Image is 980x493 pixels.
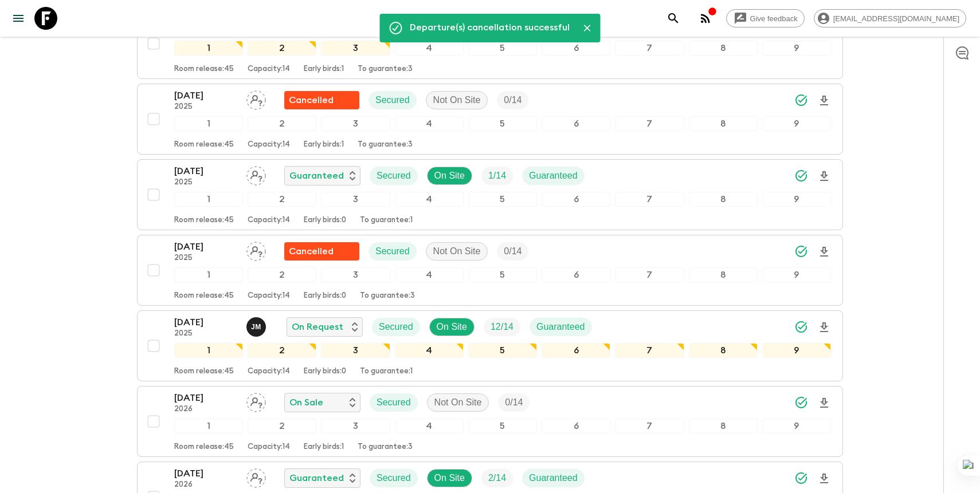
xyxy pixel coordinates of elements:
button: [DATE]2026Assign pack leaderOn SaleSecuredNot On SiteTrip Fill123456789Room release:45Capacity:14... [137,386,843,457]
div: Secured [369,91,417,109]
div: 3 [321,192,390,207]
div: Trip Fill [498,393,530,412]
div: 4 [395,343,464,358]
p: Guaranteed [289,169,344,183]
button: search adventures [662,7,685,30]
div: 3 [321,267,390,282]
svg: Download Onboarding [817,396,831,410]
div: 1 [174,267,243,282]
p: Capacity: 14 [248,216,290,225]
div: 9 [762,267,831,282]
button: Close [579,19,596,37]
div: 9 [762,343,831,358]
button: JM [246,317,268,337]
div: 5 [468,116,537,131]
p: To guarantee: 3 [360,291,415,301]
span: Assign pack leader [246,169,266,179]
button: menu [7,7,30,30]
p: Cancelled [289,93,334,107]
div: 2 [248,116,316,131]
p: Room release: 45 [174,367,234,376]
p: On Request [292,320,343,334]
div: 7 [615,267,684,282]
div: Secured [369,242,417,261]
p: Room release: 45 [174,291,234,301]
span: Assign pack leader [246,396,266,405]
p: 0 / 14 [504,244,522,258]
div: 2 [248,267,316,282]
div: 8 [689,41,758,56]
p: Guaranteed [536,320,585,334]
div: 6 [542,419,610,433]
p: 1 / 14 [488,169,506,183]
p: 0 / 14 [505,396,523,409]
div: 3 [321,116,390,131]
div: Secured [370,469,418,487]
p: Room release: 45 [174,140,234,149]
p: [DATE] [174,240,237,254]
p: 0 / 14 [504,93,522,107]
svg: Synced Successfully [794,169,808,183]
div: 6 [542,267,610,282]
div: Trip Fill [497,91,528,109]
div: 8 [689,116,758,131]
p: Secured [377,396,411,409]
button: [DATE]2025Assign pack leaderGuaranteedSecuredOn SiteTrip FillGuaranteed123456789Room release:45Ca... [137,159,843,230]
div: Departure(s) cancellation successful [410,17,570,39]
div: On Site [427,469,472,487]
div: Not On Site [427,393,489,412]
p: Early birds: 0 [304,216,346,225]
p: [DATE] [174,315,237,329]
div: Flash Pack cancellation [284,91,359,109]
div: Secured [370,393,418,412]
p: On Site [434,169,465,183]
p: Early birds: 0 [304,291,346,301]
div: 6 [542,343,610,358]
p: 12 / 14 [491,320,513,334]
div: 8 [689,267,758,282]
p: Guaranteed [529,471,578,485]
div: 1 [174,192,243,207]
p: 2 / 14 [488,471,506,485]
p: Capacity: 14 [248,291,290,301]
div: Secured [370,167,418,185]
p: To guarantee: 1 [360,367,413,376]
div: 2 [248,192,316,207]
svg: Download Onboarding [817,472,831,486]
div: 9 [762,116,831,131]
div: 2 [248,343,316,358]
div: 6 [542,116,610,131]
p: To guarantee: 3 [358,65,413,74]
div: 5 [468,192,537,207]
p: Secured [375,244,410,258]
p: [DATE] [174,467,237,480]
p: Early birds: 1 [304,65,344,74]
svg: Synced Successfully [794,93,808,107]
svg: Download Onboarding [817,321,831,334]
div: 5 [468,343,537,358]
p: Capacity: 14 [248,367,290,376]
p: On Site [434,471,465,485]
div: 1 [174,419,243,433]
div: 9 [762,41,831,56]
p: To guarantee: 1 [360,216,413,225]
div: [EMAIL_ADDRESS][DOMAIN_NAME] [814,9,966,27]
svg: Download Onboarding [817,169,831,183]
div: 1 [174,41,243,56]
p: [DATE] [174,164,237,178]
div: Trip Fill [484,318,520,336]
div: 4 [395,192,464,207]
div: 7 [615,419,684,433]
a: Give feedback [726,9,805,27]
span: Assign pack leader [246,245,266,254]
div: 5 [468,419,537,433]
span: Jocelyn Muñoz [246,321,268,330]
span: Give feedback [744,14,804,23]
div: 8 [689,343,758,358]
div: 5 [468,267,537,282]
p: Secured [375,93,410,107]
svg: Synced Successfully [794,396,808,409]
div: On Site [427,167,472,185]
div: 4 [395,116,464,131]
svg: Download Onboarding [817,245,831,259]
